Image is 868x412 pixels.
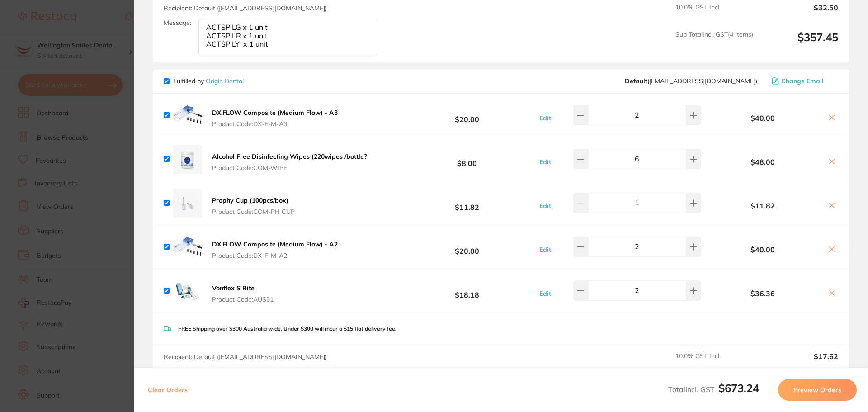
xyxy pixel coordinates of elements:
[760,31,838,56] output: $357.45
[164,4,327,12] span: Recipient: Default ( [EMAIL_ADDRESS][DOMAIN_NAME] )
[212,296,274,303] span: Product Code: AUS31
[703,202,822,210] b: $11.82
[212,240,338,248] b: DX.FLOW Composite (Medium Flow) - A2
[537,158,554,166] button: Edit
[209,152,370,171] button: Alcohol Free Disinfecting Wipes (220wipes /bottle? Product Code:COM-WIPE
[209,240,340,259] button: DX.FLOW Composite (Medium Flow) - A2 Product Code:DX-F-M-A2
[212,120,338,128] span: Product Code: DX-F-M-A3
[173,145,202,174] img: YmdsaHo2Zw
[400,238,534,255] b: $20.00
[400,282,534,299] b: $18.18
[212,284,255,292] b: Vonflex S Bite
[164,353,327,361] span: Recipient: Default ( [EMAIL_ADDRESS][DOMAIN_NAME] )
[718,381,759,395] b: $673.24
[760,352,838,372] output: $17.62
[781,77,824,85] span: Change Email
[675,352,753,372] span: 10.0 % GST Incl.
[668,385,759,394] span: Total Incl. GST
[537,289,554,298] button: Edit
[400,151,534,167] b: $8.00
[760,4,838,24] output: $32.50
[145,379,190,401] button: Clear Orders
[212,196,288,204] b: Prophy Cup (100pcs/box)
[703,114,822,122] b: $40.00
[625,77,647,85] b: Default
[778,379,857,401] button: Preview Orders
[173,101,202,130] img: c242NnoybA
[173,276,202,305] img: Y2o1bWxlbg
[198,19,377,55] textarea: ACTSPILG x 1 unit ACTSPILR x 1 unit ACTSPILY x 1 unit
[400,194,534,211] b: $11.82
[212,152,367,161] b: Alcohol Free Disinfecting Wipes (220wipes /bottle?
[173,232,202,261] img: MjBmdzh6Nw
[675,31,753,56] span: Sub Total Incl. GST ( 4 Items)
[400,107,534,123] b: $20.00
[625,77,757,85] span: info@origindental.com.au
[769,77,838,85] button: Change Email
[537,246,554,254] button: Edit
[537,114,554,122] button: Edit
[209,109,340,128] button: DX.FLOW Composite (Medium Flow) - A3 Product Code:DX-F-M-A3
[209,196,297,215] button: Prophy Cup (100pcs/box) Product Code:COM-PH CUP
[703,158,822,166] b: $48.00
[675,4,753,24] span: 10.0 % GST Incl.
[164,19,191,27] label: Message:
[173,189,202,218] img: eWZqdThyZw
[178,326,396,332] p: FREE Shipping over $300 Australia wide. Under $300 will incur a $15 flat delivery fee.
[209,284,276,303] button: Vonflex S Bite Product Code:AUS31
[212,252,338,259] span: Product Code: DX-F-M-A2
[212,109,338,117] b: DX.FLOW Composite (Medium Flow) - A3
[206,77,244,85] a: Origin Dental
[703,246,822,254] b: $40.00
[212,164,367,171] span: Product Code: COM-WIPE
[212,208,295,215] span: Product Code: COM-PH CUP
[703,289,822,298] b: $36.36
[173,77,244,85] p: Fulfilled by
[537,202,554,210] button: Edit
